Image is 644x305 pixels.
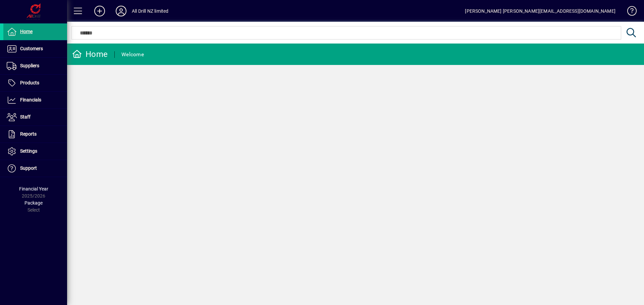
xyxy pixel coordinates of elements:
[3,92,67,108] a: Financials
[622,1,636,23] a: Knowledge Base
[110,5,132,17] button: Profile
[20,63,39,68] span: Suppliers
[20,97,41,102] span: Financials
[20,148,37,154] span: Settings
[3,109,67,126] a: Staff
[3,126,67,143] a: Reports
[20,114,31,120] span: Staff
[465,6,615,16] div: [PERSON_NAME] [PERSON_NAME][EMAIL_ADDRESS][DOMAIN_NAME]
[3,160,67,177] a: Support
[20,80,39,85] span: Products
[20,165,37,171] span: Support
[89,5,110,17] button: Add
[24,200,43,206] span: Package
[121,49,144,60] div: Welcome
[3,58,67,74] a: Suppliers
[20,29,33,34] span: Home
[20,131,37,137] span: Reports
[19,186,48,192] span: Financial Year
[20,46,43,51] span: Customers
[72,49,108,60] div: Home
[3,75,67,91] a: Products
[132,6,169,16] div: All Drill NZ limited
[3,143,67,160] a: Settings
[3,41,67,57] a: Customers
